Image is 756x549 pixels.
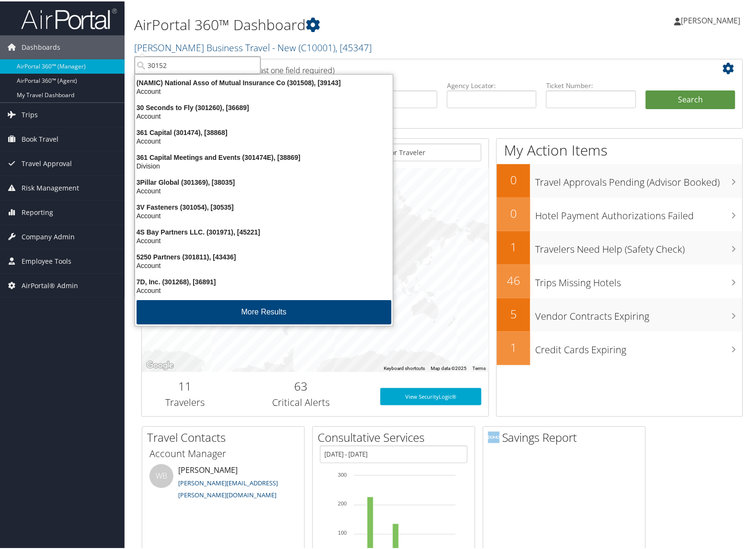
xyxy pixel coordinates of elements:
[447,79,537,89] label: Agency Locator:
[149,463,173,487] div: WB
[129,226,399,235] div: 4S Bay Partners LLC. (301971), [45221]
[144,358,176,370] img: Google
[22,175,79,199] span: Risk Management
[338,529,347,535] tspan: 100
[149,59,686,76] h2: Airtinerary Lookup
[497,237,530,254] h2: 1
[129,86,399,94] div: Account
[129,260,399,269] div: Account
[129,127,399,135] div: 361 Capital (301474), [38868]
[497,338,530,354] h2: 1
[335,40,372,53] span: , [ 45347 ]
[129,102,399,111] div: 30 Seconds to Fly (301260), [36689]
[338,500,347,505] tspan: 200
[497,204,530,220] h2: 0
[338,471,347,476] tspan: 300
[472,364,486,370] a: Terms (opens in new tab)
[497,196,743,230] a: 0Hotel Payment Authorizations Failed
[497,263,743,297] a: 46Trips Missing Hotels
[546,79,636,89] label: Ticket Number:
[144,358,176,370] a: Open this area in Google Maps (opens a new window)
[129,210,399,219] div: Account
[129,276,399,285] div: 7D, Inc. (301268), [36891]
[22,199,53,223] span: Reporting
[488,428,645,444] h2: Savings Report
[22,224,75,247] span: Company Admin
[149,394,221,408] h3: Travelers
[497,139,743,159] h1: My Action Items
[243,64,334,74] span: (at least one field required)
[318,428,475,444] h2: Consultative Services
[497,271,530,287] h2: 46
[129,235,399,244] div: Account
[497,230,743,263] a: 1Travelers Need Help (Safety Check)
[129,152,399,160] div: 361 Capital Meetings and Events (301474E), [38869]
[535,169,743,188] h3: Travel Approvals Pending (Advisor Booked)
[22,101,38,125] span: Trips
[137,299,391,323] button: More Results
[178,477,278,498] a: [PERSON_NAME][EMAIL_ADDRESS][PERSON_NAME][DOMAIN_NAME]
[236,377,366,393] h2: 63
[145,463,302,502] li: [PERSON_NAME]
[21,6,117,29] img: airportal-logo.png
[298,40,335,53] span: ( C10001 )
[129,177,399,185] div: 3Pillar Global (301369), [38035]
[129,135,399,144] div: Account
[129,160,399,169] div: Division
[431,364,467,370] span: Map data ©2025
[646,89,735,108] button: Search
[134,40,372,53] a: [PERSON_NAME] Business Travel - New
[22,126,58,150] span: Book Travel
[535,236,743,255] h3: Travelers Need Help (Safety Check)
[384,364,425,370] button: Keyboard shortcuts
[22,150,72,174] span: Travel Approval
[129,77,399,86] div: (NAMIC) National Asso of Mutual Insurance Co (301508), [39143]
[675,5,750,34] a: [PERSON_NAME]
[22,272,78,296] span: AirPortal® Admin
[497,170,530,187] h2: 0
[380,387,481,404] a: View SecurityLogic®
[535,270,743,288] h3: Trips Missing Hotels
[129,285,399,293] div: Account
[497,163,743,196] a: 0Travel Approvals Pending (Advisor Booked)
[497,304,530,321] h2: 5
[22,34,60,58] span: Dashboards
[129,111,399,119] div: Account
[149,377,221,393] h2: 11
[129,185,399,194] div: Account
[149,446,297,459] h3: Account Manager
[134,13,545,34] h1: AirPortal 360™ Dashboard
[535,337,743,355] h3: Credit Cards Expiring
[535,203,743,221] h3: Hotel Payment Authorizations Failed
[129,202,399,210] div: 3V Fasteners (301054), [30535]
[22,248,71,272] span: Employee Tools
[497,297,743,330] a: 5Vendor Contracts Expiring
[236,394,366,408] h3: Critical Alerts
[147,428,304,444] h2: Travel Contacts
[535,303,743,322] h3: Vendor Contracts Expiring
[352,142,482,160] input: Search for Traveler
[497,330,743,364] a: 1Credit Cards Expiring
[129,251,399,260] div: 5250 Partners (301811), [43436]
[681,14,741,24] span: [PERSON_NAME]
[135,55,261,73] input: Search Accounts
[488,430,500,442] img: domo-logo.png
